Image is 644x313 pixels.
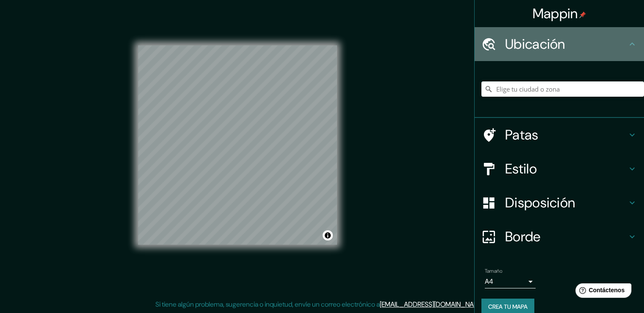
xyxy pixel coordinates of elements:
div: Patas [475,118,644,152]
div: Borde [475,220,644,254]
iframe: Lanzador de widgets de ayuda [569,280,635,304]
font: Crea tu mapa [488,303,528,310]
font: Si tiene algún problema, sugerencia o inquietud, envíe un correo electrónico a [155,300,380,309]
font: Estilo [505,160,537,178]
font: Disposición [505,194,575,212]
font: Ubicación [505,35,565,53]
a: [EMAIL_ADDRESS][DOMAIN_NAME] [380,300,484,309]
div: Ubicación [475,27,644,61]
canvas: Mapa [138,45,337,245]
font: Mappin [533,5,578,22]
button: Activar o desactivar atribución [323,230,333,240]
font: Patas [505,126,539,144]
font: Borde [505,228,541,246]
font: A4 [485,277,493,286]
div: Estilo [475,152,644,186]
div: A4 [485,275,536,288]
font: Tamaño [485,268,502,274]
img: pin-icon.png [579,11,586,18]
input: Elige tu ciudad o zona [481,81,644,97]
div: Disposición [475,186,644,220]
